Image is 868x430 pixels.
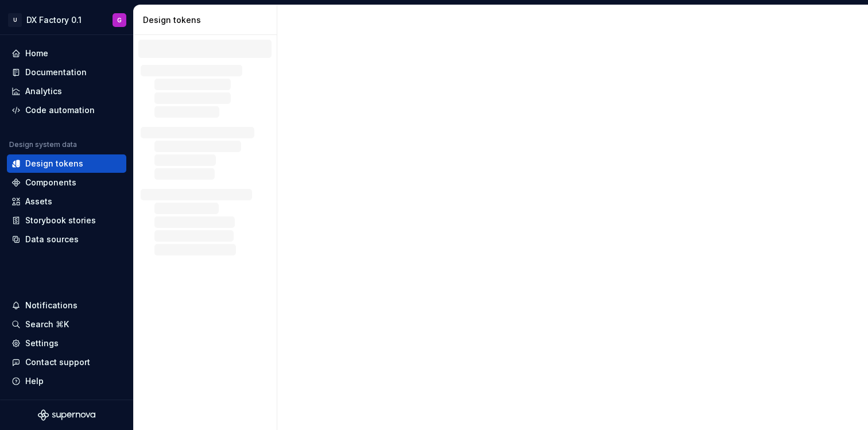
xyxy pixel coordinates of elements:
[143,14,272,26] div: Design tokens
[25,234,79,245] div: Data sources
[7,334,126,352] a: Settings
[7,296,126,315] button: Notifications
[25,196,52,207] div: Assets
[9,140,77,149] div: Design system data
[25,48,48,59] div: Home
[7,211,126,230] a: Storybook stories
[7,192,126,211] a: Assets
[117,16,122,25] div: G
[25,319,69,330] div: Search ⌘K
[7,315,126,334] button: Search ⌘K
[7,230,126,249] a: Data sources
[25,67,87,78] div: Documentation
[38,409,95,421] svg: Supernova Logo
[7,372,126,390] button: Help
[25,177,76,188] div: Components
[25,375,44,387] div: Help
[2,7,131,32] button: UDX Factory 0.1G
[7,44,126,63] a: Home
[25,86,62,97] div: Analytics
[7,101,126,119] a: Code automation
[7,353,126,371] button: Contact support
[7,154,126,173] a: Design tokens
[25,357,90,368] div: Contact support
[25,300,77,311] div: Notifications
[25,158,83,169] div: Design tokens
[25,338,59,349] div: Settings
[7,173,126,192] a: Components
[25,104,95,116] div: Code automation
[25,215,96,226] div: Storybook stories
[7,82,126,100] a: Analytics
[7,63,126,82] a: Documentation
[26,14,82,26] div: DX Factory 0.1
[8,13,22,27] div: U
